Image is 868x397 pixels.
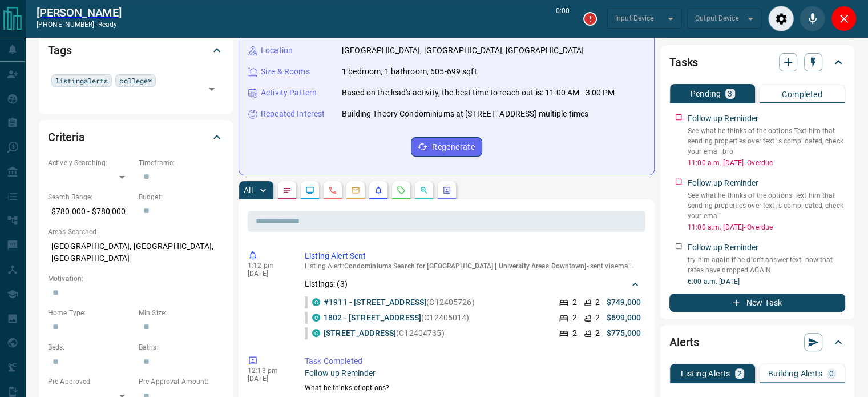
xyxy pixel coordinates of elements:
[139,158,224,168] p: Timeframe:
[351,186,360,195] svg: Emails
[48,123,224,151] div: Criteria
[48,308,133,318] p: Home Type:
[305,367,641,379] p: Follow up Reminder
[312,298,320,306] div: condos.ca
[312,314,320,322] div: condos.ca
[782,90,822,98] p: Completed
[411,137,482,157] button: Regenerate
[48,237,224,268] p: [GEOGRAPHIC_DATA], [GEOGRAPHIC_DATA], [GEOGRAPHIC_DATA]
[324,313,421,322] a: 1802 - [STREET_ADDRESS]
[737,370,742,378] p: 2
[344,262,587,270] span: Condominiums Search for [GEOGRAPHIC_DATA] [ University Areas Downtown]
[374,186,383,195] svg: Listing Alerts
[607,327,641,339] p: $775,000
[48,376,133,387] p: Pre-Approved:
[688,255,845,275] p: try him again if he didn't answer text. now that rates have dropped AGAIN
[204,81,220,97] button: Open
[305,278,348,290] p: Listings: ( 3 )
[669,333,699,351] h2: Alerts
[37,6,122,19] a: [PERSON_NAME]
[48,227,224,237] p: Areas Searched:
[139,192,224,202] p: Budget:
[248,367,288,375] p: 12:13 pm
[688,242,758,254] p: Follow up Reminder
[688,222,845,232] p: 11:00 a.m. [DATE] - Overdue
[248,375,288,383] p: [DATE]
[244,186,253,194] p: All
[688,177,758,189] p: Follow up Reminder
[48,37,224,64] div: Tags
[419,186,429,195] svg: Opportunities
[324,312,469,324] p: (C12405014)
[342,45,584,57] p: [GEOGRAPHIC_DATA], [GEOGRAPHIC_DATA], [GEOGRAPHIC_DATA]
[312,329,320,337] div: condos.ca
[688,126,845,157] p: See what he thinks of the options Text him that sending properties over text is complicated, chec...
[48,41,71,59] h2: Tags
[48,158,133,168] p: Actively Searching:
[324,328,396,338] a: [STREET_ADDRESS]
[55,75,108,86] span: listingalerts
[442,186,451,195] svg: Agent Actions
[139,342,224,352] p: Baths:
[669,49,845,76] div: Tasks
[305,383,641,393] p: What he thinks of options?
[342,66,477,78] p: 1 bedroom, 1 bathroom, 605-699 sqft
[282,186,292,195] svg: Notes
[37,19,122,30] p: [PHONE_NUMBER] -
[669,328,845,356] div: Alerts
[690,90,721,98] p: Pending
[139,376,224,387] p: Pre-Approval Amount:
[305,274,641,295] div: Listings: (3)
[572,312,577,324] p: 2
[248,270,288,278] p: [DATE]
[98,21,118,29] span: ready
[688,276,845,287] p: 6:00 a.m. [DATE]
[688,113,758,125] p: Follow up Reminder
[397,186,406,195] svg: Requests
[572,327,577,339] p: 2
[669,294,845,312] button: New Task
[48,128,85,146] h2: Criteria
[48,192,133,202] p: Search Range:
[342,87,615,99] p: Based on the lead's activity, the best time to reach out is: 11:00 AM - 3:00 PM
[48,202,133,221] p: $780,000 - $780,000
[831,6,857,31] div: Close
[305,262,641,270] p: Listing Alert : - sent via email
[305,186,314,195] svg: Lead Browsing Activity
[728,90,732,98] p: 3
[248,262,288,270] p: 1:12 pm
[607,296,641,308] p: $749,000
[768,6,794,31] div: Audio Settings
[261,108,325,120] p: Repeated Interest
[119,75,152,86] span: college*
[595,327,600,339] p: 2
[261,87,317,99] p: Activity Pattern
[261,66,310,78] p: Size & Rooms
[669,53,698,71] h2: Tasks
[572,296,577,308] p: 2
[324,327,445,339] p: (C12404735)
[139,308,224,318] p: Min Size:
[324,298,426,307] a: #1911 - [STREET_ADDRESS]
[305,355,641,367] p: Task Completed
[324,296,475,308] p: (C12405726)
[688,158,845,168] p: 11:00 a.m. [DATE] - Overdue
[556,6,570,31] p: 0:00
[328,186,337,195] svg: Calls
[342,108,588,120] p: Building Theory Condominiums at [STREET_ADDRESS] multiple times
[305,250,641,262] p: Listing Alert Sent
[48,342,133,352] p: Beds:
[595,296,600,308] p: 2
[595,312,600,324] p: 2
[768,370,822,378] p: Building Alerts
[48,274,224,284] p: Motivation:
[688,190,845,221] p: See what he thinks of the options Text him that sending properties over text is complicated, chec...
[607,312,641,324] p: $699,000
[261,45,293,57] p: Location
[829,370,834,378] p: 0
[681,370,730,378] p: Listing Alerts
[800,6,825,31] div: Mute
